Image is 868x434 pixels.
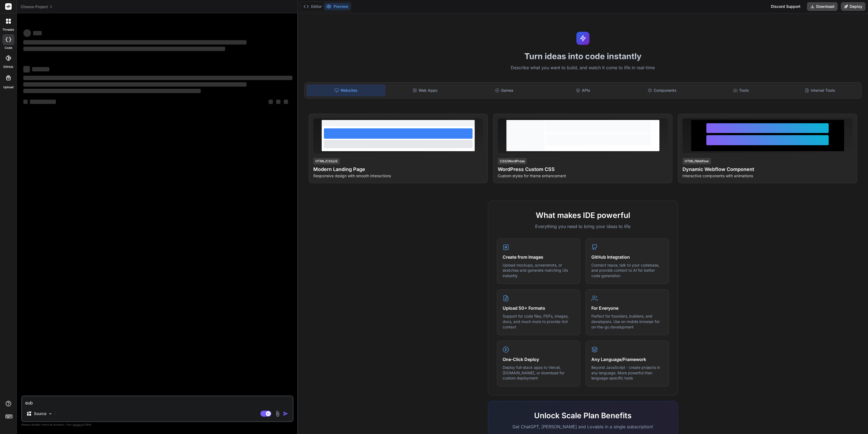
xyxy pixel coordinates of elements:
span: ‌ [269,100,273,104]
textarea: eub [22,396,293,406]
div: APIs [544,85,622,96]
span: ‌ [284,100,288,104]
span: privacy [73,423,82,426]
p: Describe what you want to build, and watch it come to life in real-time [301,64,865,71]
h4: WordPress Custom CSS [498,166,668,173]
img: icon [283,411,288,416]
span: ‌ [23,100,28,104]
span: ‌ [23,47,225,51]
p: Source [34,411,46,416]
span: ‌ [276,100,280,104]
h4: Modern Landing Page [313,166,483,173]
div: HTML/CSS/JS [313,158,340,164]
div: Internal Tools [781,85,859,96]
span: ‌ [23,29,31,37]
h2: Unlock Scale Plan Benefits [497,410,669,421]
p: Get ChatGPT, [PERSON_NAME] and Lovable in a single subscription! [497,423,669,430]
img: Pick Models [48,411,53,416]
label: GitHub [3,65,13,69]
img: attachment [275,411,281,417]
button: Editor [301,3,324,10]
div: Web Apps [386,85,464,96]
p: Beyond JavaScript - create projects in any language. More powerful than language-specific tools [591,365,663,381]
h4: Upload 50+ Formats [503,305,575,311]
p: Deploy full-stack apps to Vercel, [DOMAIN_NAME], or download for custom deployment [503,365,575,381]
button: Download [807,2,838,11]
div: CSS/WordPress [498,158,527,164]
h4: For Everyone [591,305,663,311]
button: Deploy [841,2,866,11]
p: Always double-check its answers. Your in Bind [21,422,293,427]
div: Tools [702,85,780,96]
p: Upload mockups, screenshots, or sketches and generate matching UIs instantly [503,262,575,278]
label: threads [2,27,14,32]
div: Websites [307,85,385,96]
p: Responsive design with smooth interactions [313,173,483,179]
span: ‌ [23,66,30,72]
h4: Create from Images [503,254,575,260]
h1: Turn ideas into code instantly [301,51,865,61]
span: ‌ [33,31,42,35]
div: Components [623,85,701,96]
p: Support for code files, PDFs, images, docs, and much more to provide rich context [503,313,575,330]
span: Choose Project [21,4,53,9]
p: Perfect for founders, builders, and developers. Use on mobile browser for on-the-go development [591,313,663,330]
h4: Dynamic Webflow Component [682,166,853,173]
button: Preview [324,3,350,10]
span: ‌ [23,82,247,87]
div: HTML/Webflow [682,158,711,164]
label: Upload [3,85,14,90]
span: ‌ [32,67,49,71]
p: Interactive components with animations [682,173,853,179]
label: code [5,46,12,50]
div: Discord Support [768,2,804,11]
span: ‌ [23,89,201,93]
h4: Any Language/Framework [591,356,663,363]
h4: GitHub Integration [591,254,663,260]
span: ‌ [23,76,292,80]
div: Games [465,85,543,96]
p: Everything you need to bring your ideas to life [497,223,669,230]
span: ‌ [30,100,56,104]
p: Connect repos, talk to your codebase, and provide context to AI for better code generation [591,262,663,278]
h2: What makes IDE powerful [497,210,669,221]
h4: One-Click Deploy [503,356,575,363]
p: Custom styles for theme enhancement [498,173,668,179]
span: ‌ [23,40,247,45]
